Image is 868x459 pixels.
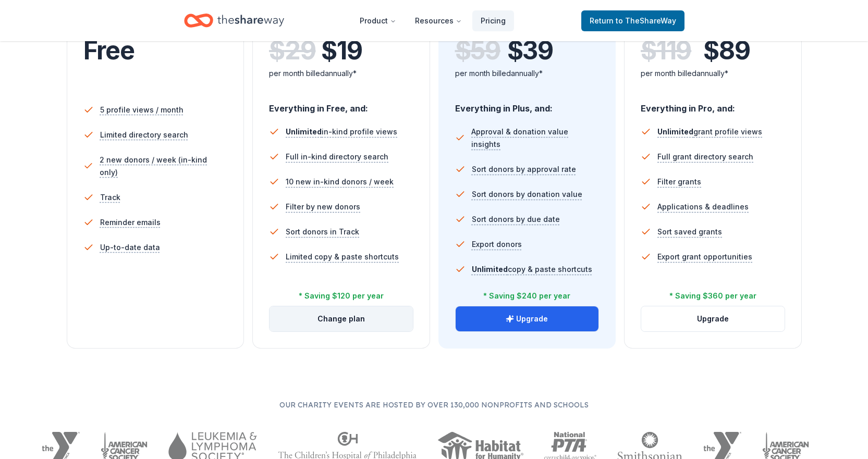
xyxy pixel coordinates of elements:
div: * Saving $240 per year [483,290,570,302]
nav: Main [351,8,514,33]
button: Upgrade [641,306,785,331]
span: Unlimited [472,265,508,274]
div: per month billed annually* [641,67,785,80]
span: Approval & donation value insights [471,126,599,151]
a: Returnto TheShareWay [581,10,684,31]
div: * Saving $360 per year [669,290,756,302]
a: Home [184,8,284,33]
span: to TheShareWay [616,16,676,25]
span: Unlimited [657,127,693,136]
span: in-kind profile views [286,127,397,136]
span: Unlimited [286,127,322,136]
span: Return [590,15,676,27]
a: Pricing [472,10,514,31]
span: $ 19 [321,36,362,65]
span: grant profile views [657,127,762,136]
p: Our charity events are hosted by over 130,000 nonprofits and schools [42,399,826,411]
span: Free [83,35,135,66]
button: Resources [407,10,470,31]
span: Applications & deadlines [657,201,749,213]
span: Full grant directory search [657,151,753,163]
span: 10 new in-kind donors / week [286,176,394,188]
span: Filter grants [657,176,701,188]
span: Export donors [472,238,522,251]
span: Full in-kind directory search [286,151,388,163]
div: Everything in Plus, and: [455,93,600,115]
span: Export grant opportunities [657,251,752,263]
span: $ 89 [703,36,750,65]
span: 5 profile views / month [100,104,184,116]
span: $ 39 [507,36,553,65]
span: Limited copy & paste shortcuts [286,251,399,263]
span: Sort donors by due date [472,213,560,226]
div: Everything in Free, and: [269,93,413,115]
span: Filter by new donors [286,201,360,213]
div: * Saving $120 per year [299,290,384,302]
div: Everything in Pro, and: [641,93,785,115]
button: Upgrade [456,306,599,331]
div: per month billed annually* [269,67,413,80]
span: Limited directory search [100,129,188,141]
span: Sort donors in Track [286,226,359,238]
button: Change plan [270,306,413,331]
button: Product [351,10,405,31]
span: Sort donors by approval rate [472,163,576,176]
span: copy & paste shortcuts [472,265,592,274]
span: Track [100,191,120,204]
span: 2 new donors / week (in-kind only) [100,154,227,179]
div: per month billed annually* [455,67,600,80]
span: Up-to-date data [100,241,160,254]
span: Sort saved grants [657,226,722,238]
span: Reminder emails [100,216,161,229]
span: Sort donors by donation value [472,188,582,201]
